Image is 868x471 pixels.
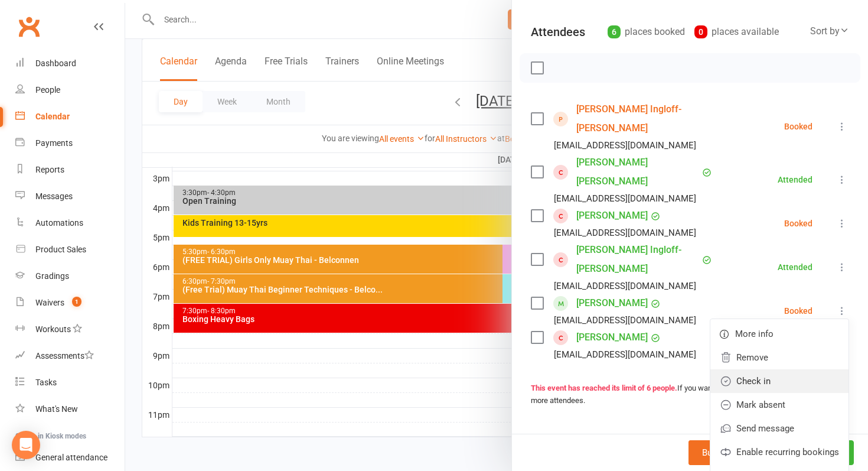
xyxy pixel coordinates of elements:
a: Tasks [15,369,125,396]
div: Automations [35,218,83,228]
a: [PERSON_NAME] Ingloff-[PERSON_NAME] [576,100,712,138]
a: [PERSON_NAME] [576,328,648,347]
a: Clubworx [14,12,44,41]
a: Gradings [15,263,125,290]
span: More info [735,327,774,341]
div: Dashboard [35,59,76,68]
div: If you want to add more people, please remove 1 or more attendees. [531,382,849,407]
a: Messages [15,183,125,210]
a: Remove [710,346,849,369]
a: [PERSON_NAME] [PERSON_NAME] [576,153,699,191]
a: Check in [710,369,849,393]
div: Tasks [35,378,57,387]
a: More info [710,322,849,346]
div: Attendees [531,24,585,40]
div: places available [694,24,779,40]
div: People [35,85,60,95]
div: 0 [694,25,707,38]
a: People [15,77,125,103]
div: Reports [35,165,64,174]
div: [EMAIL_ADDRESS][DOMAIN_NAME] [554,278,696,294]
a: What's New [15,396,125,423]
div: Sort by [810,24,849,39]
button: Bulk add attendees [688,440,791,465]
div: General attendance [35,453,107,462]
a: [PERSON_NAME] [576,294,648,313]
div: places booked [608,24,685,40]
div: [EMAIL_ADDRESS][DOMAIN_NAME] [554,347,696,362]
a: Waivers 1 [15,290,125,316]
a: General attendance kiosk mode [15,444,125,471]
div: Booked [784,307,812,315]
div: Open Intercom Messenger [12,431,40,459]
div: [EMAIL_ADDRESS][DOMAIN_NAME] [554,313,696,328]
div: Attended [778,263,812,271]
div: Waivers [35,298,64,307]
a: Calendar [15,103,125,130]
a: [PERSON_NAME] [576,206,648,225]
div: [EMAIL_ADDRESS][DOMAIN_NAME] [554,191,696,206]
div: Product Sales [35,245,86,254]
a: Product Sales [15,236,125,263]
div: Workouts [35,324,71,334]
a: Automations [15,210,125,236]
div: Gradings [35,271,69,281]
div: Payments [35,138,73,148]
a: Enable recurring bookings [710,440,849,464]
div: [EMAIL_ADDRESS][DOMAIN_NAME] [554,138,696,153]
a: Send message [710,417,849,440]
div: Attended [778,176,812,184]
span: 1 [72,297,81,307]
a: Mark absent [710,393,849,417]
a: Reports [15,157,125,183]
a: [PERSON_NAME] Ingloff-[PERSON_NAME] [576,241,699,278]
div: Calendar [35,112,70,121]
div: 6 [608,25,621,38]
a: Dashboard [15,50,125,77]
div: Assessments [35,351,94,360]
a: Payments [15,130,125,157]
strong: This event has reached its limit of 6 people. [531,384,677,392]
div: Booked [784,219,812,228]
a: Workouts [15,316,125,343]
div: What's New [35,404,78,414]
div: Messages [35,191,73,201]
div: Booked [784,122,812,131]
div: [EMAIL_ADDRESS][DOMAIN_NAME] [554,225,696,241]
a: Assessments [15,343,125,369]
